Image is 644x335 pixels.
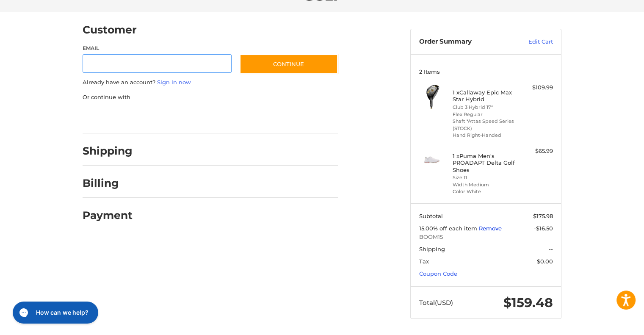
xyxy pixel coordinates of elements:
li: Hand Right-Handed [453,132,517,139]
div: $65.99 [520,147,553,155]
span: BOOM15 [419,233,553,241]
iframe: PayPal-paylater [152,110,215,125]
span: $0.00 [537,258,553,265]
span: $159.48 [503,295,553,310]
h4: 1 x Puma Men's PROADAPT Delta Golf Shoes [453,152,517,173]
span: Total (USD) [419,299,453,307]
li: Width Medium [453,181,517,188]
p: Or continue with [83,93,338,102]
span: Subtotal [419,213,443,219]
span: 15.00% off each item [419,225,479,232]
a: Coupon Code [419,270,457,277]
li: Color White [453,188,517,195]
li: Shaft *Attas Speed Series (STOCK) [453,118,517,132]
h2: Customer [83,23,137,36]
p: Already have an account? [83,78,338,87]
h2: Shipping [83,144,133,158]
iframe: Gorgias live chat messenger [8,299,100,327]
span: Tax [419,258,429,265]
span: -- [549,246,553,252]
span: Shipping [419,246,445,252]
iframe: Google Customer Reviews [574,312,644,335]
button: Continue [240,54,338,74]
h3: Order Summary [419,38,510,46]
h2: Payment [83,209,133,222]
span: $175.98 [533,213,553,219]
a: Remove [479,225,502,232]
iframe: PayPal-paypal [80,110,144,125]
label: Email [83,44,232,52]
div: $109.99 [520,83,553,92]
span: -$16.50 [534,225,553,232]
li: Club 3 Hybrid 17° [453,104,517,111]
iframe: PayPal-venmo [224,110,287,125]
li: Flex Regular [453,111,517,118]
h2: Billing [83,177,132,190]
li: Size 11 [453,174,517,181]
h3: 2 Items [419,68,553,75]
h4: 1 x Callaway Epic Max Star Hybrid [453,89,517,103]
a: Edit Cart [510,38,553,46]
a: Sign in now [157,79,191,86]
